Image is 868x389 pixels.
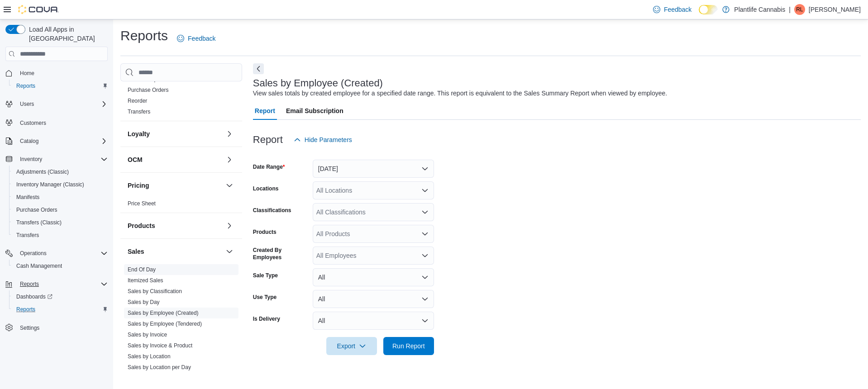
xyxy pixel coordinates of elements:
div: Pricing [120,198,242,213]
img: Cova [18,5,59,14]
a: Reports [13,304,39,315]
a: Feedback [649,0,695,19]
button: Sales [224,246,235,257]
span: Sales by Day [128,299,160,306]
h3: Report [253,134,283,145]
label: Locations [253,185,279,192]
button: All [313,268,434,286]
span: Load All Apps in [GEOGRAPHIC_DATA] [25,25,108,43]
a: Reports [13,81,39,91]
div: View sales totals by created employee for a specified date range. This report is equivalent to th... [253,89,667,98]
span: Reports [13,304,108,315]
span: Hide Parameters [305,135,352,144]
button: Reports [9,80,111,92]
span: Inventory Manager (Classic) [16,181,84,188]
span: Customers [16,117,108,128]
span: Cash Management [16,262,62,270]
span: Manifests [13,192,108,203]
a: Purchase Orders [13,204,61,215]
h3: Products [128,221,155,230]
button: Products [128,221,222,230]
button: Operations [16,248,50,259]
span: Sales by Invoice & Product [128,342,192,349]
button: Cash Management [9,260,111,272]
span: Reports [16,306,35,313]
a: End Of Day [128,266,156,273]
a: Sales by Day [128,299,160,305]
span: Report [255,102,275,120]
button: Adjustments (Classic) [9,166,111,178]
span: Sales by Employee (Created) [128,309,199,317]
span: Run Report [392,342,425,351]
a: Transfers (Classic) [13,217,65,228]
a: Transfers [13,230,43,241]
span: Users [16,99,108,109]
span: Dashboards [13,291,108,302]
span: Sales by Classification [128,288,182,295]
button: Transfers [9,229,111,242]
button: Run Report [383,337,434,355]
span: Feedback [188,34,215,43]
button: Open list of options [421,230,429,237]
a: Manifests [13,192,43,203]
span: Dashboards [16,293,52,300]
button: All [313,312,434,330]
input: Dark Mode [699,5,718,14]
span: Itemized Sales [128,277,163,284]
span: Reports [16,82,35,90]
span: Sales by Employee (Tendered) [128,320,202,327]
span: Settings [16,322,108,333]
button: Purchase Orders [9,204,111,216]
button: Open list of options [421,209,429,216]
span: Transfers [16,232,39,239]
span: Home [16,67,108,79]
span: Users [20,100,34,108]
button: Users [16,99,38,109]
a: Sales by Employee (Tendered) [128,321,202,327]
h3: Sales [128,247,144,256]
a: Sales by Location per Day [128,364,191,370]
span: Home [20,70,34,77]
span: Sales by Location per Day [128,364,191,371]
button: Home [2,66,111,80]
a: Sales by Invoice [128,332,167,338]
label: Date Range [253,163,285,171]
label: Products [253,228,277,236]
button: Reports [2,278,111,290]
button: Next [253,63,264,74]
span: Inventory Manager (Classic) [13,179,108,190]
span: Reports [16,279,108,289]
span: Inventory [20,156,42,163]
button: All [313,290,434,308]
a: Inventory Manager (Classic) [13,179,88,190]
button: Reports [16,279,43,289]
a: Purchase Orders [128,87,169,93]
button: OCM [224,154,235,165]
span: Price Sheet [128,200,156,207]
span: Settings [20,324,39,332]
span: Export [332,337,372,355]
button: Open list of options [421,252,429,259]
label: Classifications [253,207,291,214]
span: Catalog [16,136,108,147]
span: Manifests [16,194,39,201]
a: Itemized Sales [128,277,163,284]
button: Catalog [2,135,111,147]
a: Sales by Location [128,353,171,360]
span: Cash Management [13,261,108,271]
span: Reports [20,280,39,288]
a: Home [16,68,38,79]
a: Settings [16,323,43,333]
span: Adjustments (Classic) [13,166,108,177]
a: Adjustments (Classic) [13,166,72,177]
button: Pricing [128,181,222,190]
a: Sales by Employee (Created) [128,310,199,316]
a: Reorder [128,98,147,104]
nav: Complex example [5,63,108,358]
span: Inventory [16,154,108,165]
span: Customers [20,119,46,127]
h3: Loyalty [128,129,150,138]
button: Pricing [224,180,235,191]
button: [DATE] [313,160,434,178]
a: Feedback [173,29,219,47]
